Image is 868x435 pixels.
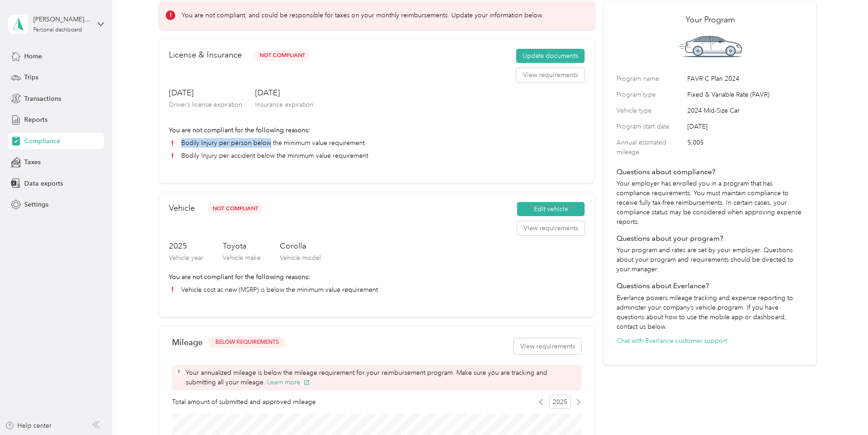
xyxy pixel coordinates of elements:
[517,202,585,217] button: Edit vehicle
[255,100,314,109] p: Insurance expiration
[209,337,285,348] button: BELOW REQUIREMENTS
[617,166,804,177] h4: Questions about compliance?
[215,338,279,347] span: BELOW REQUIREMENTS
[817,384,868,435] iframe: Everlance-gr Chat Button Frame
[24,200,48,209] span: Settings
[172,397,316,407] span: Total amount of submitted and approved mileage
[169,87,242,98] h3: [DATE]
[514,338,581,354] button: View requirements
[33,27,82,33] div: Personal dashboard
[223,240,261,252] h3: Toyota
[617,179,804,227] p: Your employer has enrolled you in a program that has compliance requirements. You must maintain c...
[516,68,585,83] button: View requirements
[186,368,578,387] span: Your annualized mileage is below the mileage requirement for your reimbursement program. Make sur...
[617,74,684,83] label: Program name
[169,272,585,282] p: You are not compliant for the following reasons:
[169,202,195,214] h2: Vehicle
[169,151,585,161] li: Bodily Injury per accident below the minimum value requirement
[255,50,310,61] span: Not Compliant
[169,253,204,263] p: Vehicle year
[169,240,204,252] h3: 2025
[280,253,321,263] p: Vehicle model
[172,337,203,347] h2: Mileage
[516,49,585,63] button: Update documents
[255,87,314,98] h3: [DATE]
[24,179,63,188] span: Data exports
[267,378,310,387] button: Learn more
[687,122,804,131] span: [DATE]
[617,138,684,157] label: Annual estimated mileage
[169,100,242,109] p: Driver’s license expiration
[24,52,42,61] span: Home
[169,285,585,295] li: Vehicle cost as new (MSRP) is below the minimum value requirement
[280,240,321,252] h3: Corolla
[617,336,727,346] button: Chat with Everlance customer support
[33,15,90,24] div: [PERSON_NAME] [PERSON_NAME]
[549,395,571,409] span: 2025
[617,233,804,244] h4: Questions about your program?
[617,90,684,99] label: Program type
[24,94,61,104] span: Transactions
[169,125,585,135] p: You are not compliant for the following reasons:
[617,106,684,115] label: Vehicle type
[169,49,242,61] h2: License & Insurance
[24,72,38,82] span: Trips
[687,106,804,115] span: 2024 Mid-Size Car
[517,221,585,236] button: View requirements
[617,280,804,291] h4: Questions about Everlance?
[24,136,60,146] span: Compliance
[5,421,52,430] button: Help center
[687,90,804,99] span: Fixed & Variable Rate (FAVR)
[617,122,684,131] label: Program start date
[617,245,804,274] p: Your program and rates are set by your employer. Questions about your program and requirements sh...
[182,10,544,20] p: You are not compliant, and could be responsible for taxes on your monthly reimbursements. Update ...
[24,157,41,167] span: Taxes
[223,253,261,263] p: Vehicle make
[24,115,47,124] span: Reports
[169,138,585,148] li: Bodily Injury per person below the minimum value requirement
[617,293,804,331] p: Everlance powers mileage tracking and expense reporting to administer your company’s vehicle prog...
[208,203,263,214] span: Not Compliant
[687,74,804,83] span: FAVR C Plan 2024
[617,14,804,26] h2: Your Program
[687,138,804,157] span: 5,005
